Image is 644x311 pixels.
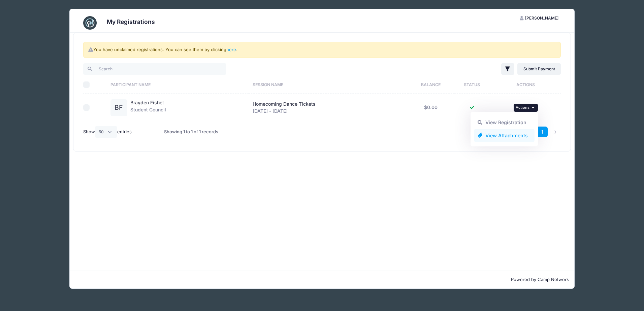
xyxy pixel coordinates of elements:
span: Homecoming Dance Tickets [253,101,316,107]
div: You have unclaimed registrations. You can see them by clicking . [83,42,561,58]
th: Balance: activate to sort column ascending [408,76,454,94]
a: BF [110,105,127,111]
th: Session Name: activate to sort column ascending [249,76,408,94]
a: here [226,47,236,52]
th: Select All [83,76,107,94]
select: Showentries [95,126,117,138]
a: View Attachments [474,129,535,142]
input: Search [83,63,226,75]
img: CampNetwork [83,16,97,30]
th: Actions: activate to sort column ascending [490,76,561,94]
th: Status: activate to sort column ascending [454,76,490,94]
div: Student Council [130,99,166,116]
span: Actions [516,105,529,110]
button: [PERSON_NAME] [514,12,565,24]
label: Show entries [83,126,132,138]
div: BF [110,99,127,116]
th: Participant Name: activate to sort column ascending [107,76,249,94]
p: Powered by Camp Network [75,276,569,283]
button: Actions [514,104,538,112]
span: [PERSON_NAME] [525,15,558,21]
td: $0.00 [408,94,454,122]
a: 1 [537,127,548,138]
a: View Registration [474,116,535,129]
div: Showing 1 to 1 of 1 records [164,124,218,140]
a: Brayden Fishet [130,100,164,105]
h3: My Registrations [107,18,155,25]
a: Submit Payment [517,63,561,75]
div: [DATE] - [DATE] [253,101,405,115]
